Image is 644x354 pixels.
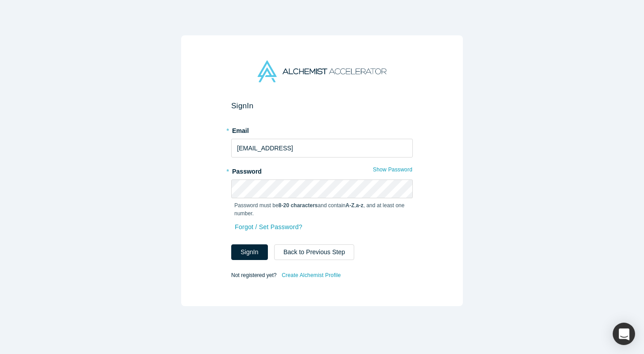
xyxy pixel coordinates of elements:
strong: 8-20 characters [279,202,318,209]
h2: Sign In [231,101,413,111]
strong: A-Z [346,202,355,209]
img: Alchemist Accelerator Logo [258,60,386,82]
button: Back to Previous Step [274,244,355,260]
strong: a-z [356,202,364,209]
button: Show Password [373,164,413,175]
button: SignIn [231,244,268,260]
label: Email [231,123,413,136]
a: Forgot / Set Password? [234,219,303,235]
a: Create Alchemist Profile [281,269,341,281]
span: Not registered yet? [231,272,276,278]
label: Password [231,164,413,176]
p: Password must be and contain , , and at least one number. [234,201,410,218]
